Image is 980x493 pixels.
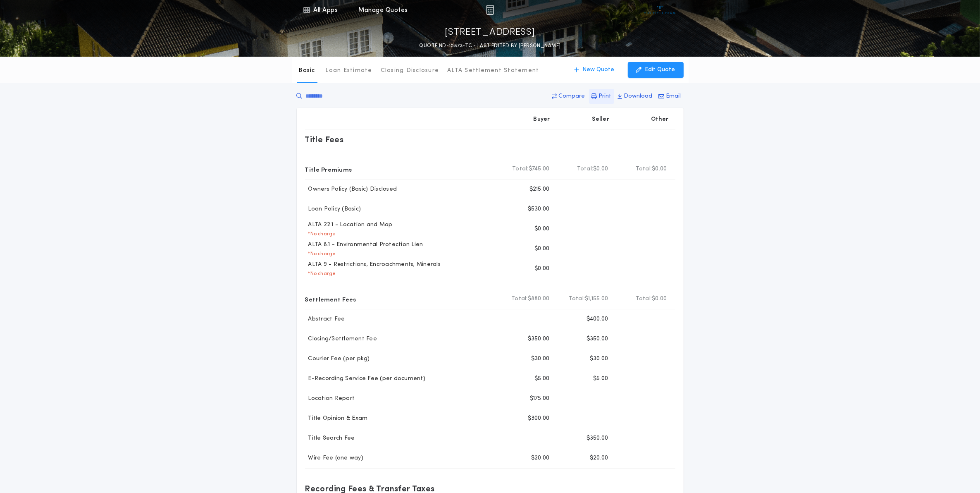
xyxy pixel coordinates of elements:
[531,454,550,462] p: $20.00
[590,355,608,363] p: $30.00
[305,241,423,249] p: ALTA 8.1 - Environmental Protection Lien
[550,89,588,104] button: Compare
[298,67,315,75] p: Basic
[486,5,494,15] img: img
[305,270,336,277] p: * No charge
[305,251,336,257] p: * No charge
[305,315,345,323] p: Abstract Fee
[531,355,550,363] p: $30.00
[592,115,610,124] p: Seller
[569,295,585,303] b: Total:
[636,165,652,173] b: Total:
[534,265,549,273] p: $0.00
[326,67,372,75] p: Loan Estimate
[305,231,336,237] p: * No charge
[577,165,594,173] b: Total:
[593,165,608,173] span: $0.00
[419,42,560,50] p: QUOTE ND-10573-TC - LAST EDITED BY [PERSON_NAME]
[305,434,355,443] p: Title Search Fee
[305,261,441,269] p: ALTA 9 - Restrictions, Encroachments, Minerals
[305,355,370,363] p: Courier Fee (per pkg)
[381,67,439,75] p: Closing Disclosure
[651,115,668,124] p: Other
[590,454,608,462] p: $20.00
[305,335,377,343] p: Closing/Settlement Fee
[305,292,356,306] p: Settlement Fees
[644,6,675,14] img: vs-icon
[528,335,550,343] p: $350.00
[585,295,608,303] span: $1,155.00
[652,165,667,173] span: $0.00
[445,26,535,39] p: [STREET_ADDRESS]
[534,375,549,383] p: $5.00
[534,115,550,124] p: Buyer
[666,92,681,101] p: Email
[305,454,364,462] p: Wire Fee (one way)
[534,225,549,233] p: $0.00
[528,205,550,213] p: $530.00
[511,295,528,303] b: Total:
[305,414,368,423] p: Title Opinion & Exam
[529,165,550,173] span: $745.00
[566,62,623,78] button: New Quote
[559,92,585,101] p: Compare
[305,395,355,403] p: Location Report
[589,89,614,104] button: Print
[528,414,550,423] p: $300.00
[305,163,352,176] p: Title Premiums
[305,133,344,146] p: Title Fees
[583,66,615,74] p: New Quote
[528,295,550,303] span: $880.00
[645,66,675,74] p: Edit Quote
[593,375,608,383] p: $5.00
[624,92,653,101] p: Download
[587,335,608,343] p: $350.00
[512,165,529,173] b: Total:
[305,205,361,213] p: Loan Policy (Basic)
[587,315,608,323] p: $400.00
[656,89,684,104] button: Email
[447,67,539,75] p: ALTA Settlement Statement
[628,62,684,78] button: Edit Quote
[652,295,667,303] span: $0.00
[636,295,652,303] b: Total:
[530,395,550,403] p: $175.00
[599,92,612,101] p: Print
[305,185,397,194] p: Owners Policy (Basic) Disclosed
[529,185,550,194] p: $215.00
[587,434,608,443] p: $350.00
[305,221,393,229] p: ALTA 22.1 - Location and Map
[615,89,655,104] button: Download
[305,375,426,383] p: E-Recording Service Fee (per document)
[534,245,549,253] p: $0.00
